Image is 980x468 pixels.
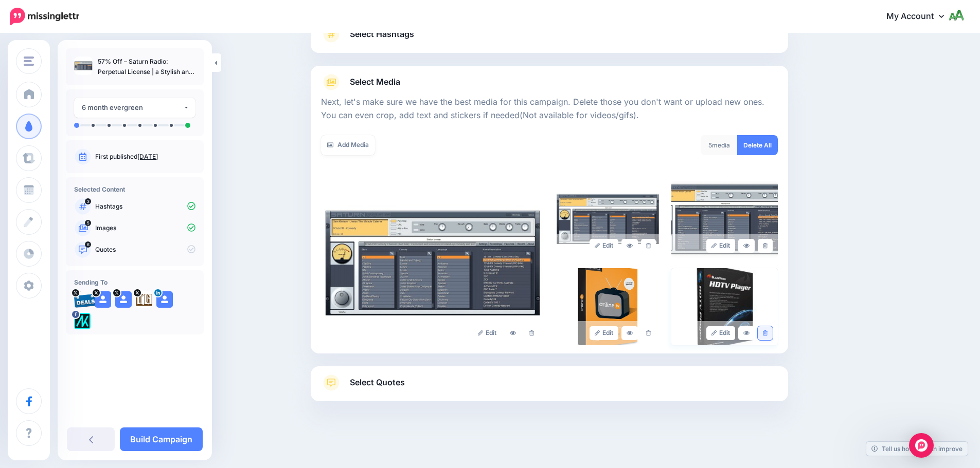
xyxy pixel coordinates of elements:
span: 6 [85,241,91,248]
img: f7bdb4ac2d7774f67bdc809be49e4192_large.jpg [321,181,544,345]
button: 6 month evergreen [74,98,195,118]
div: media [701,135,738,155]
a: Edit [706,326,736,340]
img: user_default_image.png [95,291,111,308]
p: Hashtags [95,202,195,211]
h4: Selected Content [74,185,195,193]
span: 3 [85,198,91,204]
li: A post will be sent on day 73 [154,124,157,127]
img: Missinglettr [10,8,79,25]
span: Select Media [350,75,400,89]
a: Edit [590,326,619,340]
img: menu.png [24,57,34,66]
p: Images [95,223,195,233]
a: Select Media [321,74,778,90]
li: A post will be sent on day 32 [138,124,141,127]
a: Delete All [737,135,778,155]
img: 300371053_782866562685722_1733786435366177641_n-bsa128417.png [74,313,91,329]
li: A post will be sent on day 1 [92,124,95,127]
img: f6302ef04c9bc1c89247e2e50ca8a25a_large.jpg [671,268,778,345]
li: A post will be sent on day 10 [123,124,126,127]
a: My Account [876,4,965,29]
li: A post will be sent on day 180 [185,123,190,128]
li: A post will be sent on day 3 [108,124,111,127]
img: b1fb50e1947b8f5455a2d90d2916fe0d_large.jpg [555,181,661,258]
li: A post will be sent on day 0 [74,123,79,128]
div: Select Media [321,90,778,345]
span: Select Hashtags [350,27,414,41]
a: Select Quotes [321,375,778,401]
a: Edit [473,326,502,340]
p: First published [95,152,195,161]
p: Quotes [95,245,195,254]
a: Select Hashtags [321,26,778,53]
a: Tell us how we can improve [866,442,968,456]
span: 5 [85,220,91,226]
p: 57% Off – Saturn Radio: Perpetual License | a Stylish and User-friendly Internet Radio Player – f... [98,57,195,77]
img: 95cf0fca748e57b5e67bba0a1d8b2b21-27699.png [74,291,97,308]
a: Edit [590,239,619,253]
a: Add Media [321,135,375,155]
img: 9a5bb36fe9a41328414d1d42f9e368cb_large.jpg [555,268,661,345]
img: 9555f1e36d79dd2b5abfec5836d07ff7_large.jpg [671,181,778,258]
img: f7bdb4ac2d7774f67bdc809be49e4192_thumb.jpg [74,57,93,75]
p: Next, let's make sure we have the best media for this campaign. Delete those you don't want or up... [321,96,778,122]
h4: Sending To [74,278,195,286]
div: 6 month evergreen [82,102,183,114]
span: Select Quotes [350,376,405,389]
img: user_default_image.png [115,291,132,308]
div: Open Intercom Messenger [909,433,934,458]
li: A post will be sent on day 124 [170,124,173,127]
a: Edit [706,239,736,253]
img: user_default_image.png [156,291,173,308]
span: 5 [708,141,712,149]
img: agK0rCH6-27705.jpg [136,291,152,308]
a: [DATE] [137,153,158,160]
